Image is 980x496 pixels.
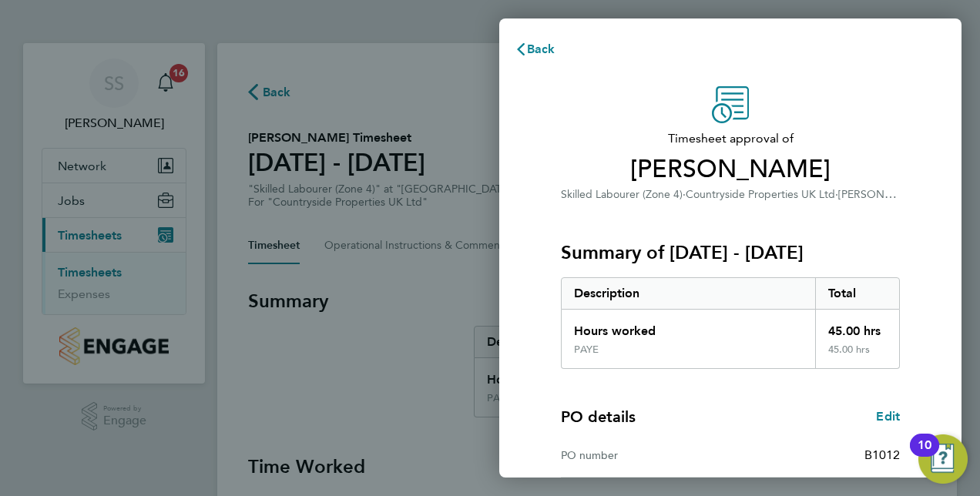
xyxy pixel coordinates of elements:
[561,240,900,265] h3: Summary of [DATE] - [DATE]
[918,445,931,465] div: 10
[499,34,571,65] button: Back
[561,446,730,464] div: PO number
[876,407,900,426] a: Edit
[561,154,900,185] span: [PERSON_NAME]
[876,409,900,424] span: Edit
[561,129,900,148] span: Timesheet approval of
[561,406,636,427] h4: PO details
[686,188,835,201] span: Countryside Properties UK Ltd
[561,188,683,201] span: Skilled Labourer (Zone 4)
[815,344,900,368] div: 45.00 hrs
[561,277,900,369] div: Summary of 04 - 10 Aug 2025
[835,188,838,201] span: ·
[562,310,815,344] div: Hours worked
[574,344,599,356] div: PAYE
[527,42,555,56] span: Back
[918,434,968,484] button: Open Resource Center, 10 new notifications
[815,278,900,309] div: Total
[864,447,900,462] span: B1012
[683,188,686,201] span: ·
[562,278,815,309] div: Description
[815,310,900,344] div: 45.00 hrs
